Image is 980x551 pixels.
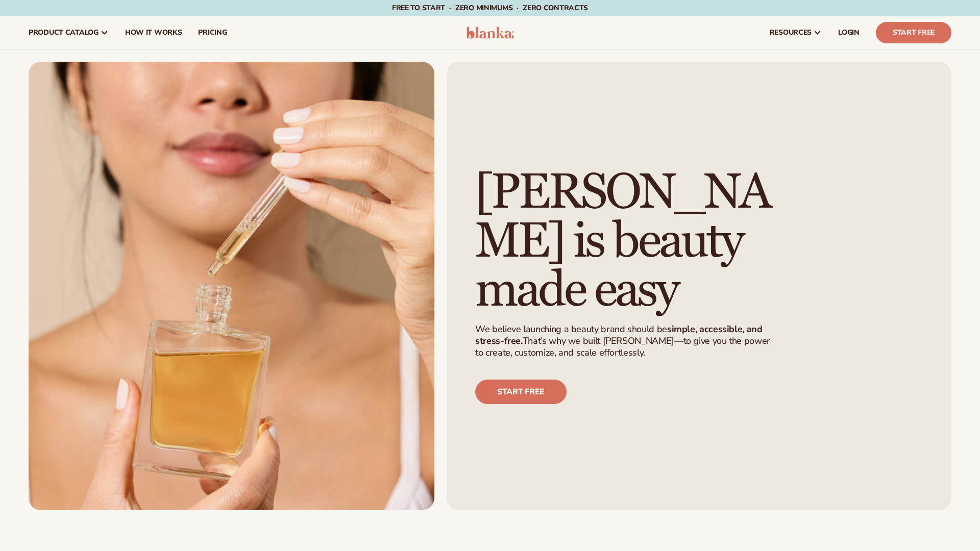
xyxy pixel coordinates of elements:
p: We believe launching a beauty brand should be That’s why we built [PERSON_NAME]—to give you the p... [475,323,779,359]
span: pricing [198,29,227,37]
img: logo [466,27,514,39]
span: resources [770,29,812,37]
span: Free to start · ZERO minimums · ZERO contracts [392,3,588,13]
strong: simple, accessible, and stress-free. [475,323,763,347]
a: product catalog [20,16,117,49]
span: How It Works [125,29,182,37]
span: LOGIN [838,29,860,37]
h1: [PERSON_NAME] is beauty made easy [475,168,786,315]
span: product catalog [29,29,99,37]
a: Start free [475,380,567,404]
img: Female smiling with serum bottle. [29,62,434,510]
a: How It Works [117,16,190,49]
a: Start Free [876,22,951,43]
a: resources [762,16,830,49]
a: pricing [190,16,235,49]
a: LOGIN [830,16,868,49]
